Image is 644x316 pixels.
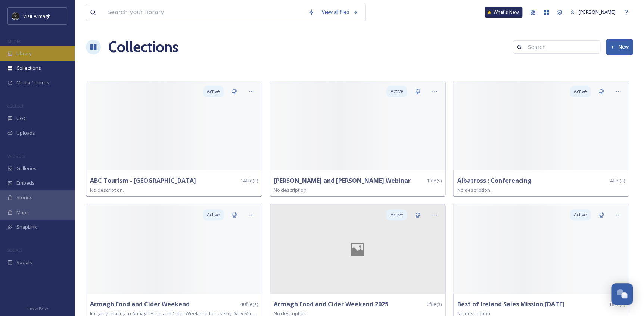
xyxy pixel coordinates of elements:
[606,39,633,54] button: New
[390,88,403,95] span: Active
[457,300,564,308] strong: Best of Ireland Sales Mission [DATE]
[27,303,48,312] a: Privacy Policy
[457,176,531,185] strong: Albatross : Conferencing
[16,194,32,201] span: Stories
[426,301,441,308] span: 0 file(s)
[240,301,258,308] span: 40 file(s)
[485,7,522,18] a: What's New
[16,165,37,172] span: Galleries
[7,247,22,253] span: SOCIALS
[7,103,24,109] span: COLLECT
[579,9,616,15] span: [PERSON_NAME]
[574,88,587,95] span: Active
[426,177,441,184] span: 1 file(s)
[103,4,305,21] input: Search your library
[611,283,633,305] button: Open Chat
[7,38,21,44] span: MEDIA
[16,115,27,122] span: UGC
[16,223,37,231] span: SnapLink
[207,88,220,95] span: Active
[12,12,19,20] img: THE-FIRST-PLACE-VISIT-ARMAGH.COM-BLACK.jpg
[90,176,196,185] strong: ABC Tourism - [GEOGRAPHIC_DATA]
[23,13,51,19] span: Visit Armagh
[274,300,388,308] strong: Armagh Food and Cider Weekend 2025
[524,40,596,54] input: Search
[16,50,31,57] span: Library
[318,5,362,19] a: View all files
[16,79,49,86] span: Media Centres
[16,129,35,137] span: Uploads
[16,259,32,266] span: Socials
[16,65,41,72] span: Collections
[574,211,587,218] span: Active
[207,211,220,218] span: Active
[566,5,619,19] a: [PERSON_NAME]
[274,176,411,185] strong: [PERSON_NAME] and [PERSON_NAME] Webinar
[16,179,35,187] span: Embeds
[27,306,48,311] span: Privacy Policy
[274,187,308,193] span: No description.
[108,36,178,58] a: Collections
[457,187,491,193] span: No description.
[90,187,124,193] span: No description.
[7,153,25,159] span: WIDGETS
[90,300,190,308] strong: Armagh Food and Cider Weekend
[390,211,403,218] span: Active
[610,177,625,184] span: 4 file(s)
[240,177,258,184] span: 14 file(s)
[610,301,625,308] span: 8 file(s)
[16,209,29,216] span: Maps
